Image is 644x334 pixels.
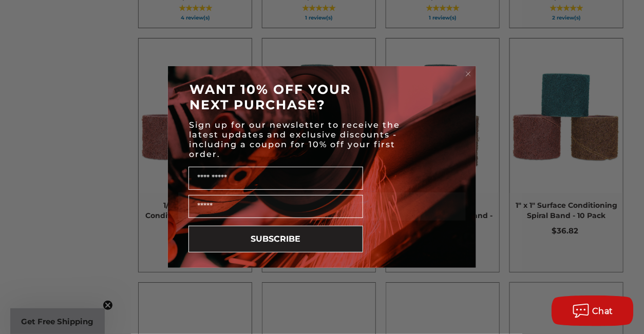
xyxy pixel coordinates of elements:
[463,69,473,79] button: Close dialog
[188,226,363,252] button: SUBSCRIBE
[190,82,351,112] span: WANT 10% OFF YOUR NEXT PURCHASE?
[188,195,363,218] input: Email
[593,306,614,316] span: Chat
[552,296,634,326] button: Chat
[189,120,400,159] span: Sign up for our newsletter to receive the latest updates and exclusive discounts - including a co...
